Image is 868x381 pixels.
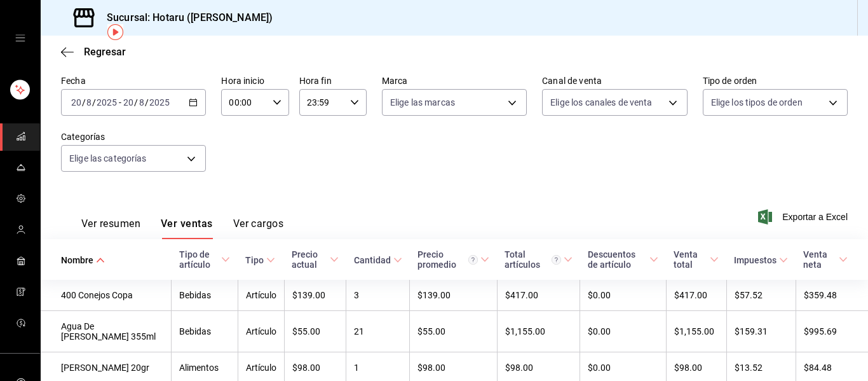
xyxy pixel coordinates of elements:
button: Ver cargos [233,218,284,239]
span: Descuentos de artículo [588,249,659,270]
span: / [92,97,96,107]
span: / [145,97,149,107]
span: Precio actual [292,249,339,270]
td: $57.52 [726,280,796,311]
span: Tipo [245,255,275,265]
button: Ver resumen [81,218,140,239]
td: 400 Conejos Copa [41,280,172,311]
h3: Sucursal: Hotaru ([PERSON_NAME]) [97,10,273,25]
span: Nombre [61,255,105,265]
td: $995.69 [796,311,868,352]
td: $417.00 [497,280,580,311]
div: navigation tabs [81,218,283,239]
input: -- [139,97,145,107]
span: Venta total [674,249,719,270]
span: Elige las categorías [69,152,147,165]
td: 3 [346,280,410,311]
div: Cantidad [354,255,391,265]
div: Tipo de artículo [179,249,219,270]
td: $1,155.00 [666,311,726,352]
div: Descuentos de artículo [588,249,648,270]
span: - [119,97,121,107]
span: Elige los canales de venta [550,96,652,109]
span: Cantidad [354,255,402,265]
td: $55.00 [410,311,498,352]
td: $359.48 [796,280,868,311]
td: Artículo [238,311,284,352]
div: Impuestos [734,255,776,265]
td: $0.00 [580,311,667,352]
button: Ver ventas [161,218,213,239]
div: Venta neta [803,249,836,270]
td: $139.00 [284,280,346,311]
td: Agua De [PERSON_NAME] 355ml [41,311,172,352]
td: Bebidas [172,280,238,311]
svg: Precio promedio = Total artículos / cantidad [468,255,478,265]
input: ---- [149,97,170,107]
input: -- [86,97,92,107]
span: / [134,97,138,107]
input: ---- [96,97,118,107]
td: $139.00 [410,280,498,311]
label: Marca [382,76,527,85]
span: Venta neta [803,249,848,270]
label: Hora fin [299,76,367,85]
input: -- [123,97,134,107]
span: Impuestos [734,255,788,265]
td: $417.00 [666,280,726,311]
label: Categorías [61,132,206,141]
div: Tipo [245,255,264,265]
label: Tipo de orden [703,76,848,85]
img: Tooltip marker [107,24,123,40]
span: Total artículos [505,249,572,270]
label: Fecha [61,76,206,85]
td: $0.00 [580,280,667,311]
span: / [82,97,86,107]
td: Bebidas [172,311,238,352]
div: Precio promedio [417,249,478,270]
span: Elige los tipos de orden [711,96,803,109]
td: $159.31 [726,311,796,352]
input: -- [71,97,82,107]
div: Venta total [674,249,707,270]
label: Hora inicio [221,76,288,85]
span: Tipo de artículo [179,249,230,270]
button: Regresar [61,46,126,58]
span: Regresar [84,46,126,58]
span: Elige las marcas [390,96,455,109]
button: Exportar a Excel [761,209,848,225]
td: $1,155.00 [497,311,580,352]
label: Canal de venta [542,76,687,85]
button: open drawer [15,33,25,43]
td: Artículo [238,280,284,311]
td: $55.00 [284,311,346,352]
div: Nombre [61,255,93,265]
svg: El total artículos considera cambios de precios en los artículos así como costos adicionales por ... [552,255,561,265]
span: Precio promedio [417,249,490,270]
div: Precio actual [292,249,327,270]
div: Total artículos [505,249,560,270]
td: 21 [346,311,410,352]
